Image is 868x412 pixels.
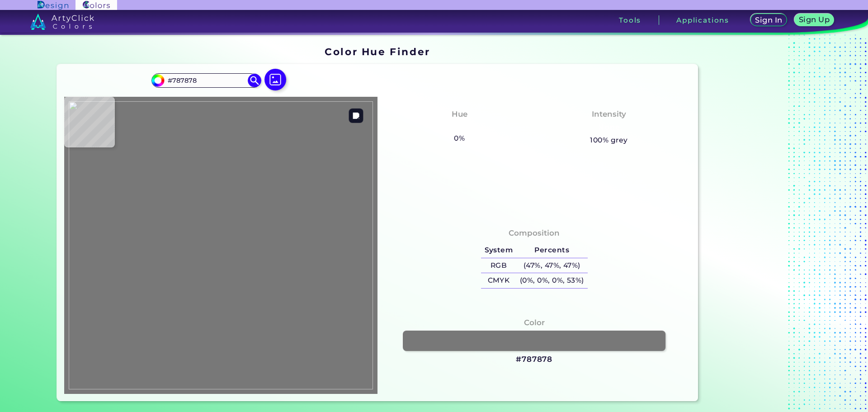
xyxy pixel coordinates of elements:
[481,243,516,258] h5: System
[444,122,475,133] h3: None
[594,122,624,133] h3: None
[452,108,467,121] h4: Hue
[69,101,373,389] img: b1c470bf-2a4d-4563-8e8d-f7b34cc53139
[676,17,729,24] h3: Applications
[516,273,587,288] h5: (0%, 0%, 0%, 53%)
[752,14,785,26] a: Sign In
[619,17,641,24] h3: Tools
[264,69,286,90] img: icon picture
[516,243,587,258] h5: Percents
[756,17,781,24] h5: Sign In
[38,1,68,9] img: ArtyClick Design logo
[30,14,94,30] img: logo_artyclick_colors_white.svg
[524,316,545,329] h4: Color
[509,227,560,240] h4: Composition
[248,74,261,87] img: icon search
[516,354,552,365] h3: #787878
[516,258,587,273] h5: (47%, 47%, 47%)
[451,133,468,144] h5: 0%
[481,273,516,288] h5: CMYK
[800,16,828,23] h5: Sign Up
[590,134,627,146] h5: 100% grey
[481,258,516,273] h5: RGB
[164,74,248,86] input: type color..
[592,108,626,121] h4: Intensity
[797,14,832,26] a: Sign Up
[325,45,430,58] h1: Color Hue Finder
